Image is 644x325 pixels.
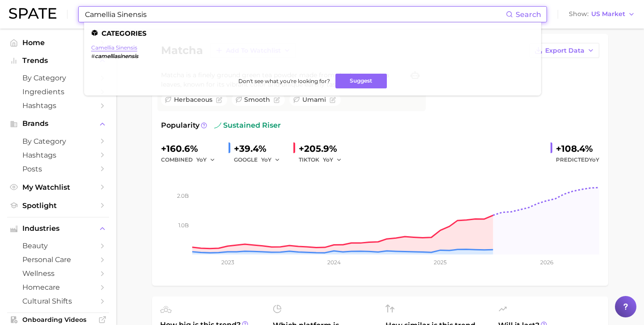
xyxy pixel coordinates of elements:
[434,259,447,266] tspan: 2025
[196,154,216,165] button: YoY
[22,183,94,192] span: My Watchlist
[238,78,330,84] span: Don't see what you're looking for?
[7,148,109,162] a: Hashtags
[540,259,553,266] tspan: 2026
[330,97,336,103] button: Flag as miscategorized or irrelevant
[299,142,348,156] div: +205.9%
[22,242,94,250] span: beauty
[22,38,94,47] span: Home
[161,142,221,156] div: +160.6%
[221,259,234,266] tspan: 2023
[22,316,94,324] span: Onboarding Videos
[22,165,94,173] span: Posts
[196,156,207,163] span: YoY
[22,201,94,210] span: Spotlight
[556,142,599,156] div: +108.4%
[335,74,387,88] button: Suggest
[22,137,94,146] span: by Category
[7,239,109,253] a: beauty
[22,57,94,65] span: Trends
[530,43,599,58] button: Export Data
[299,154,348,165] div: TIKTOK
[216,97,222,103] button: Flag as miscategorized or irrelevant
[567,8,637,20] button: ShowUS Market
[234,142,286,156] div: +39.4%
[234,154,286,165] div: GOOGLE
[7,267,109,280] a: wellness
[7,180,109,194] a: My Watchlist
[7,71,109,85] a: by Category
[174,95,212,104] span: herbaceous
[569,12,589,17] span: Show
[22,151,94,159] span: Hashtags
[22,297,94,305] span: cultural shifts
[261,156,271,163] span: YoY
[589,156,599,163] span: YoY
[7,294,109,308] a: cultural shifts
[7,85,109,99] a: Ingredients
[274,97,280,103] button: Flag as miscategorized or irrelevant
[161,120,199,131] span: Popularity
[516,10,541,19] span: Search
[7,54,109,67] button: Trends
[7,280,109,294] a: homecare
[302,95,326,104] span: umami
[545,47,585,54] span: Export Data
[91,53,95,59] span: #
[244,95,270,104] span: smooth
[84,7,506,22] input: Search here for a brand, industry, or ingredient
[7,253,109,267] a: personal care
[327,259,341,266] tspan: 2024
[22,101,94,110] span: Hashtags
[261,154,280,165] button: YoY
[7,99,109,112] a: Hashtags
[323,154,342,165] button: YoY
[591,12,625,17] span: US Market
[7,134,109,148] a: by Category
[22,120,94,128] span: Brands
[22,225,94,233] span: Industries
[556,154,599,165] span: Predicted
[7,117,109,130] button: Brands
[22,269,94,278] span: wellness
[214,122,221,129] img: sustained riser
[7,36,109,50] a: Home
[91,44,137,51] a: camellia sinensis
[161,154,221,165] div: combined
[7,162,109,176] a: Posts
[214,120,281,131] span: sustained riser
[22,87,94,96] span: Ingredients
[22,74,94,82] span: by Category
[22,283,94,292] span: homecare
[7,199,109,212] a: Spotlight
[323,156,333,163] span: YoY
[9,8,56,19] img: SPATE
[91,29,534,37] li: Categories
[22,255,94,264] span: personal care
[95,53,138,59] em: camelliasinensis
[7,222,109,235] button: Industries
